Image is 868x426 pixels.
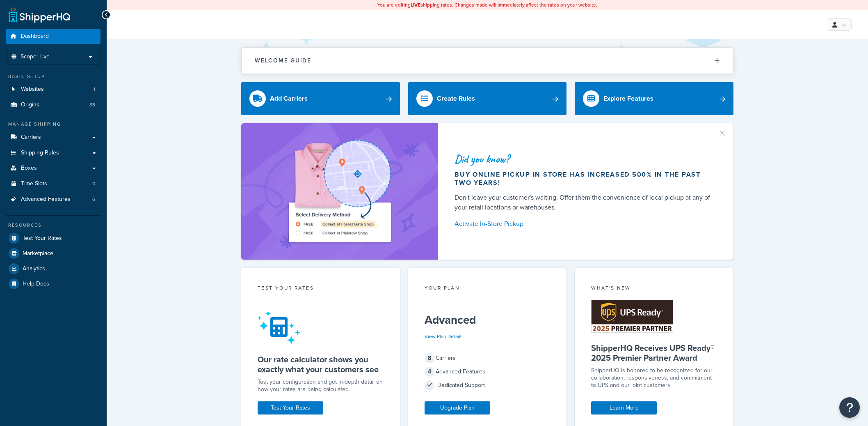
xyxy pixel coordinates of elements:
[425,401,490,414] a: Upgrade Plan
[425,333,463,340] a: View Plan Details
[6,82,101,97] a: Websites1
[455,193,714,212] div: Don't leave your customer's waiting. Offer them the convenience of local pickup at any of your re...
[6,97,101,113] li: Origins
[21,180,47,187] span: Time Slots
[6,192,101,207] li: Advanced Features
[21,150,59,157] span: Shipping Rules
[455,170,714,187] div: Buy online pickup in store has increased 500% in the past two years!
[6,231,101,246] a: Test Your Rates
[425,380,550,391] div: Dedicated Support
[6,276,101,291] a: Help Docs
[425,352,550,364] div: Carriers
[23,250,53,257] span: Marketplace
[21,101,39,108] span: Origins
[6,121,101,128] div: Manage Shipping
[6,176,101,191] a: Time Slots0
[591,401,657,414] a: Learn More
[6,161,101,176] a: Boxes
[6,82,101,97] li: Websites
[6,130,101,145] a: Carriers
[265,136,414,247] img: ad-shirt-map-b0359fc47e01cab431d101c4b569394f6a03f54285957d908178d52f29eb9668.png
[21,196,71,203] span: Advanced Features
[6,246,101,261] a: Marketplace
[411,1,420,9] b: LIVE
[258,284,384,294] div: Test your rates
[6,73,101,80] div: Basic Setup
[94,86,95,93] span: 1
[21,53,50,60] span: Scope: Live
[21,86,44,93] span: Websites
[6,29,101,44] a: Dashboard
[92,180,95,187] span: 0
[591,367,717,389] p: ShipperHQ is honored to be recognized for our collaboration, responsiveness, and commitment to UP...
[21,165,37,172] span: Boxes
[258,355,384,374] h5: Our rate calculator shows you exactly what your customers see
[591,284,717,294] div: What's New
[6,261,101,276] a: Analytics
[603,93,653,104] div: Explore Features
[455,153,714,165] div: Did you know?
[455,218,714,230] a: Activate In-Store Pickup
[6,97,101,113] a: Origins83
[255,58,311,64] h2: Welcome Guide
[425,313,550,327] h5: Advanced
[89,101,95,108] span: 83
[437,93,475,104] div: Create Rules
[23,265,45,272] span: Analytics
[241,82,400,115] a: Add Carriers
[21,134,41,141] span: Carriers
[425,353,434,363] span: 8
[258,378,384,393] div: Test your configuration and get in-depth detail on how your rates are being calculated.
[591,343,717,363] h5: ShipperHQ Receives UPS Ready® 2025 Premier Partner Award
[270,93,308,104] div: Add Carriers
[23,281,49,288] span: Help Docs
[575,82,733,115] a: Explore Features
[6,222,101,229] div: Resources
[6,176,101,191] li: Time Slots
[425,284,550,294] div: Your Plan
[92,196,95,203] span: 6
[408,82,567,115] a: Create Rules
[242,48,733,74] button: Welcome Guide
[23,235,62,242] span: Test Your Rates
[258,401,323,414] a: Test Your Rates
[21,33,49,40] span: Dashboard
[839,397,860,418] button: Open Resource Center
[6,192,101,207] a: Advanced Features6
[425,366,550,378] div: Advanced Features
[425,367,434,377] span: 4
[6,145,101,161] a: Shipping Rules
